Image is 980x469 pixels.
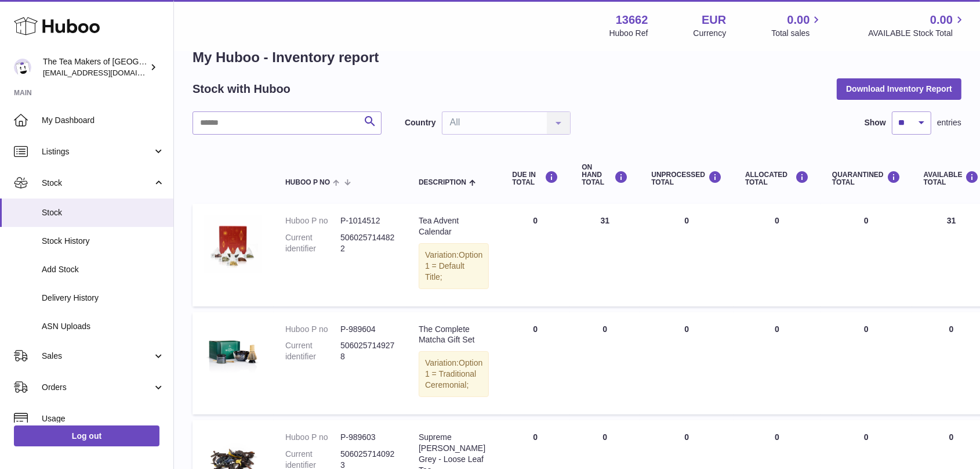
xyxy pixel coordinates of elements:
td: 0 [500,204,570,306]
td: 31 [570,204,640,306]
span: Description [419,179,466,186]
div: The Tea Makers of [GEOGRAPHIC_DATA] [43,56,147,78]
button: Download Inventory Report [837,78,961,99]
a: 0.00 AVAILABLE Stock Total [868,12,966,39]
dd: P-989604 [340,324,395,335]
strong: 13662 [616,12,648,28]
dd: P-1014512 [340,215,395,226]
dt: Huboo P no [285,432,340,443]
span: entries [937,117,961,128]
dd: P-989603 [340,432,395,443]
div: UNPROCESSED Total [651,171,722,186]
img: tea@theteamakers.co.uk [14,59,31,76]
span: Stock History [42,236,165,247]
div: Currency [694,28,727,39]
span: ASN Uploads [42,321,165,332]
span: 0 [864,432,869,442]
td: 0 [640,312,734,414]
dt: Current identifier [285,232,340,254]
div: ON HAND Total [582,164,628,187]
div: Variation: [419,351,489,397]
td: 0 [570,312,640,414]
span: Huboo P no [285,179,330,186]
span: Orders [42,382,153,393]
dd: 5060257144822 [340,232,395,254]
label: Show [865,117,886,128]
span: [EMAIL_ADDRESS][DOMAIN_NAME] [43,68,170,77]
span: Total sales [771,28,823,39]
span: Stock [42,207,165,218]
strong: EUR [702,12,726,28]
span: Option 1 = Traditional Ceremonial; [425,358,482,389]
dt: Current identifier [285,340,340,362]
a: 0.00 Total sales [771,12,823,39]
div: AVAILABLE Total [924,171,979,186]
dt: Huboo P no [285,324,340,335]
span: My Dashboard [42,115,165,126]
dt: Huboo P no [285,215,340,226]
span: Usage [42,413,165,424]
span: 0 [864,216,869,225]
td: 0 [734,204,821,306]
span: AVAILABLE Stock Total [868,28,966,39]
span: Listings [42,146,153,157]
span: Sales [42,351,153,362]
h1: My Huboo - Inventory report [193,48,961,67]
span: 0.00 [930,12,953,28]
a: Log out [14,425,159,446]
div: Tea Advent Calendar [419,215,489,237]
img: product image [204,215,262,273]
img: product image [204,324,262,382]
dd: 5060257149278 [340,340,395,362]
td: 0 [734,312,821,414]
span: Delivery History [42,293,165,304]
div: DUE IN TOTAL [512,171,558,186]
span: Add Stock [42,264,165,275]
div: Variation: [419,243,489,289]
td: 0 [500,312,570,414]
div: Huboo Ref [609,28,648,39]
div: The Complete Matcha Gift Set [419,324,489,346]
label: Country [405,117,436,128]
h2: Stock with Huboo [193,81,291,97]
span: Stock [42,178,153,189]
span: 0 [864,324,869,334]
span: Option 1 = Default Title; [425,250,482,282]
div: QUARANTINED Total [832,171,901,186]
td: 0 [640,204,734,306]
span: 0.00 [787,12,810,28]
div: ALLOCATED Total [745,171,809,186]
